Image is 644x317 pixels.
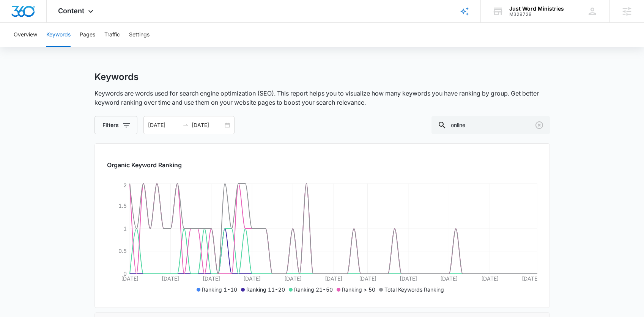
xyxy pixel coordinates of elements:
[183,122,189,128] span: swap-right
[202,275,220,282] tspan: [DATE]
[294,286,333,293] span: Ranking 21-50
[123,270,127,277] tspan: 0
[94,116,137,134] button: Filters
[325,275,342,282] tspan: [DATE]
[94,89,550,107] p: Keywords are words used for search engine optimization (SEO). This report helps you to visualize ...
[104,23,120,47] button: Traffic
[521,275,539,282] tspan: [DATE]
[202,286,237,293] span: Ranking 1-10
[246,286,285,293] span: Ranking 11-20
[509,6,564,12] div: account name
[121,275,139,282] tspan: [DATE]
[123,182,127,188] tspan: 2
[46,23,71,47] button: Keywords
[183,122,189,128] span: to
[359,275,376,282] tspan: [DATE]
[80,23,95,47] button: Pages
[342,286,375,293] span: Ranking > 50
[58,7,84,15] span: Content
[533,119,545,131] button: Clear
[107,160,537,169] h2: Organic Keyword Ranking
[148,121,180,129] input: Start date
[509,12,564,17] div: account id
[123,225,127,232] tspan: 1
[284,275,301,282] tspan: [DATE]
[162,275,179,282] tspan: [DATE]
[118,248,127,254] tspan: 0.5
[243,275,261,282] tspan: [DATE]
[384,286,444,293] span: Total Keywords Ranking
[440,275,458,282] tspan: [DATE]
[129,23,150,47] button: Settings
[399,275,417,282] tspan: [DATE]
[192,121,223,129] input: End date
[431,116,550,134] input: Search...
[14,23,37,47] button: Overview
[94,71,139,83] h1: Keywords
[118,202,127,209] tspan: 1.5
[481,275,498,282] tspan: [DATE]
